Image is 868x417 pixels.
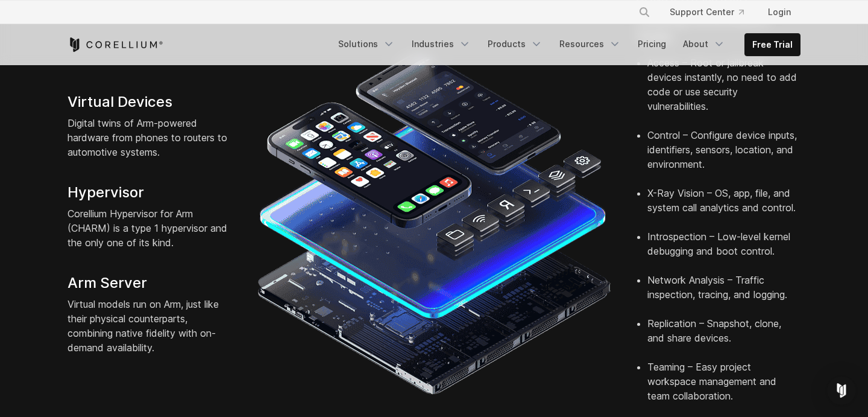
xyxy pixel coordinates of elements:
div: Navigation Menu [624,1,800,23]
img: iPhone and Android virtual machine and testing tools [257,45,611,400]
a: Corellium Home [68,37,163,52]
li: Replication – Snapshot, clone, and share devices. [647,316,800,360]
a: Resources [552,33,628,55]
p: Corellium Hypervisor for Arm (CHARM) is a type 1 hypervisor and the only one of its kind. [68,206,233,250]
a: Free Trial [745,34,800,56]
h4: Hypervisor [68,183,233,202]
a: Industries [404,33,478,55]
h4: Virtual Devices [68,93,233,111]
button: Search [634,1,655,23]
li: Access – Root or jailbreak devices instantly, no need to add code or use security vulnerabilities. [647,56,800,128]
p: Virtual models run on Arm, just like their physical counterparts, combining native fidelity with ... [68,297,233,355]
a: About [676,33,732,55]
li: X-Ray Vision – OS, app, file, and system call analytics and control. [647,186,800,229]
div: Navigation Menu [331,33,800,56]
a: Products [480,33,550,55]
li: Introspection – Low-level kernel debugging and boot control. [647,229,800,273]
a: Support Center [660,1,753,23]
div: Open Intercom Messenger [827,376,856,405]
a: Pricing [631,33,673,55]
a: Login [758,1,800,23]
li: Network Analysis – Traffic inspection, tracing, and logging. [647,273,800,316]
li: Control – Configure device inputs, identifiers, sensors, location, and environment. [647,128,800,186]
h4: Arm Server [68,274,233,292]
a: Solutions [331,33,402,55]
p: Digital twins of Arm-powered hardware from phones to routers to automotive systems. [68,116,233,159]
